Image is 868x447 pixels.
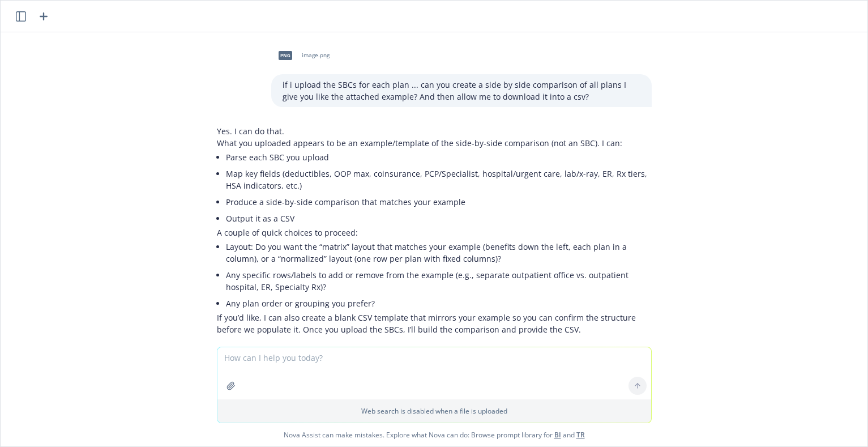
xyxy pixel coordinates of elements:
span: image.png [302,52,330,59]
span: png [279,51,292,59]
li: Any specific rows/labels to add or remove from the example (e.g., separate outpatient office vs. ... [226,267,652,295]
li: Layout: Do you want the “matrix” layout that matches your example (benefits down the left, each p... [226,239,652,267]
li: Map key fields (deductibles, OOP max, coinsurance, PCP/Specialist, hospital/urgent care, lab/x-ra... [226,165,652,194]
a: BI [554,430,561,440]
li: Parse each SBC you upload [226,149,652,165]
li: Any plan order or grouping you prefer? [226,295,652,312]
p: What you uploaded appears to be an example/template of the side-by-side comparison (not an SBC). ... [217,137,652,149]
a: TR [576,430,585,440]
p: If you’d like, I can also create a blank CSV template that mirrors your example so you can confir... [217,312,652,335]
li: Output it as a CSV [226,210,652,227]
p: Web search is disabled when a file is uploaded [224,406,644,416]
div: pngimage.png [271,41,332,70]
button: Thumbs down [258,344,276,360]
p: A couple of quick choices to proceed: [217,227,652,239]
p: Yes. I can do that. [217,125,652,137]
li: Produce a side-by-side comparison that matches your example [226,194,652,210]
span: Nova Assist can make mistakes. Explore what Nova can do: Browse prompt library for and [5,423,863,446]
p: if i upload the SBCs for each plan ... can you create a side by side comparison of all plans I gi... [283,79,640,103]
